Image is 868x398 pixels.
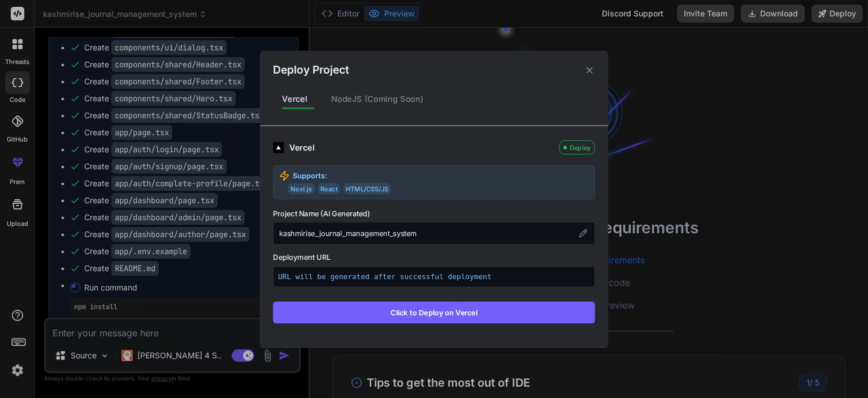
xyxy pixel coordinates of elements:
div: Vercel [289,141,554,153]
button: Click to Deploy on Vercel [273,301,595,323]
strong: Supports: [293,170,328,181]
div: Vercel [273,87,316,111]
h2: Deploy Project [273,62,349,78]
p: URL will be generated after successful deployment [278,271,590,282]
span: React [318,183,340,194]
img: logo [273,142,284,152]
div: NodeJS (Coming Soon) [322,87,433,111]
span: HTML/CSS/JS [343,183,391,194]
span: Next.js [288,183,315,194]
button: Edit project name [577,226,589,239]
div: Deploy [559,140,595,155]
label: Project Name (AI Generated) [273,208,595,219]
label: Deployment URL [273,251,595,262]
div: kashmirise_journal_management_system [273,222,595,245]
